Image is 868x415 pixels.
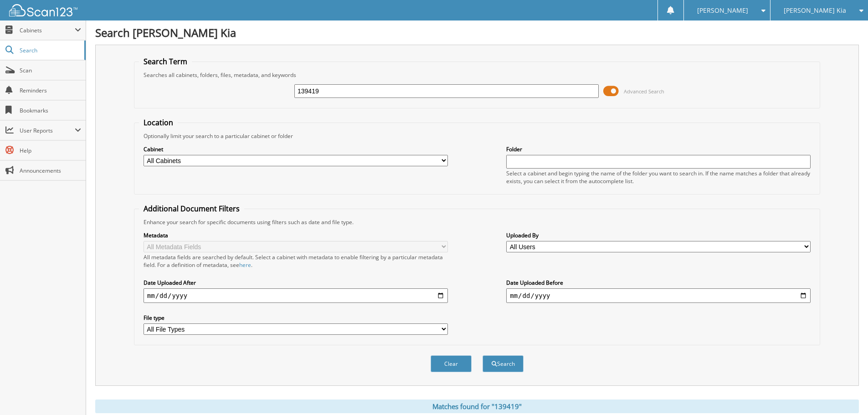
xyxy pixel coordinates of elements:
[624,88,664,95] span: Advanced Search
[139,132,815,140] div: Optionally limit your search to a particular cabinet or folder
[139,218,815,226] div: Enhance your search for specific documents using filters such as date and file type.
[9,4,77,16] img: scan123-logo-white.svg
[20,87,81,94] span: Reminders
[144,253,448,269] div: All metadata fields are searched by default. Select a cabinet with metadata to enable filtering b...
[506,231,811,239] label: Uploaded By
[20,67,81,74] span: Scan
[506,288,811,303] input: end
[95,25,859,40] h1: Search [PERSON_NAME] Kia
[506,279,811,287] label: Date Uploaded Before
[784,8,846,13] span: [PERSON_NAME] Kia
[20,107,81,114] span: Bookmarks
[20,127,75,134] span: User Reports
[20,147,81,154] span: Help
[697,8,748,13] span: [PERSON_NAME]
[431,355,472,372] button: Clear
[139,118,178,128] legend: Location
[506,145,811,153] label: Folder
[20,167,81,174] span: Announcements
[139,204,244,214] legend: Additional Document Filters
[20,46,80,54] span: Search
[139,71,815,79] div: Searches all cabinets, folders, files, metadata, and keywords
[144,288,448,303] input: start
[139,56,192,67] legend: Search Term
[95,400,859,413] div: Matches found for "139419"
[239,261,251,269] a: here
[20,26,75,34] span: Cabinets
[483,355,524,372] button: Search
[144,231,448,239] label: Metadata
[144,314,448,322] label: File type
[144,145,448,153] label: Cabinet
[506,169,811,185] div: Select a cabinet and begin typing the name of the folder you want to search in. If the name match...
[144,279,448,287] label: Date Uploaded After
